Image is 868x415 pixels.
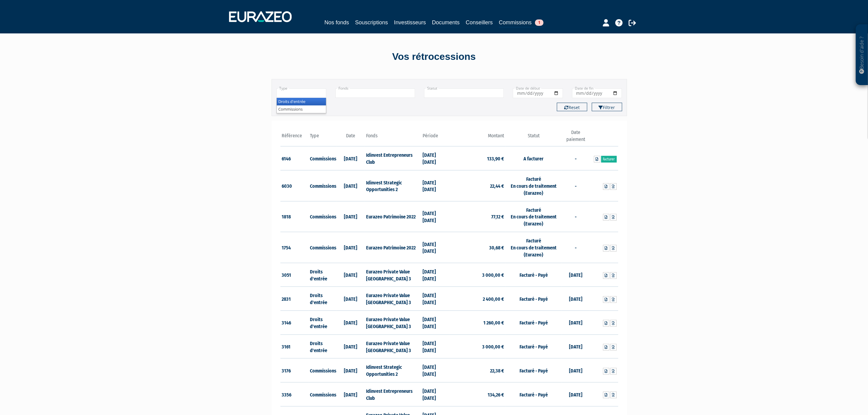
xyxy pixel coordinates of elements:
[261,50,607,64] div: Vos rétrocessions
[365,287,421,311] td: Eurazeo Private Value [GEOGRAPHIC_DATA] 3
[562,146,590,170] td: -
[308,170,337,201] td: Commissions
[308,146,337,170] td: Commissions
[280,382,309,406] td: 3356
[449,146,506,170] td: 133,90 €
[394,18,426,27] a: Investisseurs
[365,311,421,335] td: Eurazeo Private Value [GEOGRAPHIC_DATA] 3
[592,103,622,111] button: Filtrer
[308,334,337,358] td: Droits d'entrée
[337,129,365,146] th: Date
[506,201,562,232] td: Facturé En cours de traitement (Eurazeo)
[421,382,449,406] td: [DATE] [DATE]
[365,382,421,406] td: Idinvest Entrepreneurs Club
[449,170,506,201] td: 22,44 €
[506,311,562,335] td: Facturé - Payé
[506,263,562,287] td: Facturé - Payé
[280,201,309,232] td: 1818
[280,232,309,263] td: 1754
[365,263,421,287] td: Eurazeo Private Value [GEOGRAPHIC_DATA] 3
[308,287,337,311] td: Droits d'entrée
[557,103,587,111] button: Reset
[308,201,337,232] td: Commissions
[365,358,421,382] td: Idinvest Strategic Opportunities 2
[562,358,590,382] td: [DATE]
[449,334,506,358] td: 3 000,00 €
[277,98,326,105] li: Droits d'entrée
[601,156,617,163] a: Facturer
[421,358,449,382] td: [DATE] [DATE]
[449,287,506,311] td: 2 400,00 €
[421,201,449,232] td: [DATE] [DATE]
[280,311,309,335] td: 3146
[365,146,421,170] td: Idinvest Entrepreneurs Club
[308,382,337,406] td: Commissions
[365,334,421,358] td: Eurazeo Private Value [GEOGRAPHIC_DATA] 3
[324,18,349,27] a: Nos fonds
[277,105,326,113] li: Commissions
[337,263,365,287] td: [DATE]
[421,311,449,335] td: [DATE] [DATE]
[337,201,365,232] td: [DATE]
[280,287,309,311] td: 2831
[859,28,866,82] p: Besoin d'aide ?
[365,201,421,232] td: Eurazeo Patrimoine 2022
[337,358,365,382] td: [DATE]
[562,311,590,335] td: [DATE]
[421,334,449,358] td: [DATE] [DATE]
[365,232,421,263] td: Eurazeo Patrimoine 2022
[449,129,506,146] th: Montant
[562,287,590,311] td: [DATE]
[280,334,309,358] td: 3161
[449,232,506,263] td: 30,68 €
[506,232,562,263] td: Facturé En cours de traitement (Eurazeo)
[506,129,562,146] th: Statut
[337,170,365,201] td: [DATE]
[421,146,449,170] td: [DATE] [DATE]
[421,129,449,146] th: Période
[421,287,449,311] td: [DATE] [DATE]
[421,232,449,263] td: [DATE] [DATE]
[449,201,506,232] td: 77,12 €
[506,170,562,201] td: Facturé En cours de traitement (Eurazeo)
[280,146,309,170] td: 6146
[449,263,506,287] td: 3 000,00 €
[337,287,365,311] td: [DATE]
[337,232,365,263] td: [DATE]
[229,11,292,22] img: 1732889491-logotype_eurazeo_blanc_rvb.png
[449,382,506,406] td: 134,26 €
[280,170,309,201] td: 6030
[562,129,590,146] th: Date paiement
[308,232,337,263] td: Commissions
[421,170,449,201] td: [DATE] [DATE]
[308,129,337,146] th: Type
[308,311,337,335] td: Droits d'entrée
[506,287,562,311] td: Facturé - Payé
[280,263,309,287] td: 3051
[280,358,309,382] td: 3176
[337,334,365,358] td: [DATE]
[535,19,544,26] span: 1
[506,146,562,170] td: A facturer
[499,18,544,28] a: Commissions1
[562,170,590,201] td: -
[506,358,562,382] td: Facturé - Payé
[562,334,590,358] td: [DATE]
[562,382,590,406] td: [DATE]
[365,129,421,146] th: Fonds
[562,263,590,287] td: [DATE]
[449,311,506,335] td: 1 260,00 €
[562,232,590,263] td: -
[432,18,460,27] a: Documents
[506,382,562,406] td: Facturé - Payé
[337,382,365,406] td: [DATE]
[562,201,590,232] td: -
[421,263,449,287] td: [DATE] [DATE]
[308,263,337,287] td: Droits d'entrée
[337,146,365,170] td: [DATE]
[337,311,365,335] td: [DATE]
[355,18,388,27] a: Souscriptions
[506,334,562,358] td: Facturé - Payé
[280,129,309,146] th: Référence
[466,18,493,27] a: Conseillers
